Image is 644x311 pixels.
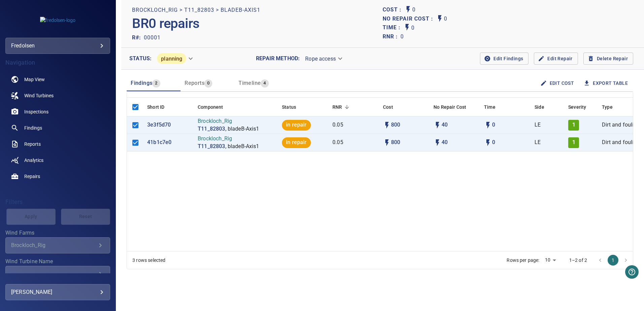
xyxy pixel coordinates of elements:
p: 0 [492,139,495,146]
div: Short ID [144,98,194,116]
p: LE [535,139,541,146]
p: Brockloch_Rig [198,135,259,143]
p: 1 [572,121,575,129]
a: 41b1c7e0 [147,139,171,146]
span: Edit Findings [485,55,523,63]
svg: Auto Cost [404,5,412,13]
h1: No Repair Cost : [383,16,436,22]
p: 40 [442,121,448,129]
div: Brockloch_Rig [11,242,96,248]
label: Wind Turbine Name [5,259,110,264]
p: 800 [391,121,400,129]
div: Wind Turbine Name [5,266,110,282]
div: 10 [542,255,558,265]
a: 3e3f5d70 [147,121,171,129]
div: Status [282,98,296,116]
div: Time [484,98,495,116]
div: Side [531,98,565,116]
span: Map View [24,76,45,83]
div: Wind Farms [5,237,110,253]
svg: Auto time [484,139,492,147]
span: 4 [261,79,268,87]
p: Brockloch_Rig [198,117,259,125]
h1: BR0 repairs [132,16,199,32]
span: 2 [152,79,160,87]
svg: Auto cost [383,139,391,147]
a: windturbines noActive [5,88,110,104]
h1: Time : [383,25,403,31]
div: Repair Now Ratio: The ratio of the additional incurred cost of repair in 1 year and the cost of r... [332,98,342,116]
svg: Auto impact [433,139,442,147]
a: Export Table [593,79,628,88]
span: in repair [282,121,311,129]
label: Status : [129,56,152,61]
label: Wind Farms [5,230,110,236]
div: Status [279,98,329,116]
button: page 1 [608,255,618,266]
img: fredolsen-logo [40,17,75,24]
span: Timeline [238,80,261,86]
svg: Auto time [484,121,492,129]
span: Reports [185,80,204,86]
p: , bladeB-Axis1 [225,143,259,150]
svg: Auto impact [433,121,442,129]
a: analytics noActive [5,152,110,168]
span: Delete Repair [589,55,628,63]
span: Time [383,23,403,32]
span: Findings [24,125,42,131]
div: The base labour and equipment costs to repair the finding. Does not include the loss of productio... [383,98,393,116]
div: Projected additional costs incurred by waiting 1 year to repair. This is a function of possible i... [433,98,466,116]
p: Dirt and fouling [602,121,640,129]
span: Wind Turbines [24,92,54,99]
button: Edit Cost [539,77,577,90]
button: Sort [342,102,352,112]
button: Edit Repair [534,53,578,65]
a: inspections noActive [5,104,110,120]
svg: Auto cost [383,121,391,129]
div: Cost [380,98,430,116]
div: Type [602,98,613,116]
p: 0.05 [332,121,343,129]
div: planning [152,50,197,67]
p: LE [535,121,541,129]
span: Reports [24,141,41,147]
div: Severity [565,98,599,116]
p: 0 [492,121,495,129]
button: Delete Repair [583,53,633,65]
label: Repair method : [256,56,300,61]
a: T11_82803 [198,143,225,150]
nav: pagination navigation [594,255,632,266]
div: Severity [568,98,586,116]
div: RNR [329,98,380,116]
div: Short ID [147,98,164,116]
h1: RNR : [383,34,400,40]
div: Time [481,98,531,116]
p: 40 [442,139,448,146]
p: Rows per page: [507,257,539,264]
div: Rope access [300,53,347,65]
span: Inspections [24,108,49,115]
span: 0 [204,79,212,87]
a: reports noActive [5,136,110,152]
span: Analytics [24,157,43,164]
div: 3 rows selected [132,257,165,264]
div: [PERSON_NAME] [11,287,104,298]
span: Repair Now Ratio: The ratio of the additional incurred cost of repair in 1 year and the cost of r... [383,34,404,40]
p: , bladeB-Axis1 [225,125,259,133]
a: T11_82803 [198,125,225,133]
h4: Filters [5,199,110,205]
p: 1 [572,139,575,146]
h1: Cost : [383,7,404,13]
h2: Brockloch_Rig > T11_82803 > bladeB-Axis1 [132,7,260,13]
span: The base labour and equipment costs to repair the finding. Does not include the loss of productio... [383,5,404,14]
button: Export Table [579,77,633,90]
h1: 0 [400,34,404,40]
h2: R#: [132,34,144,41]
a: map noActive [5,71,110,88]
p: 1–2 of 2 [569,257,587,264]
div: Component [194,98,279,116]
a: repairs noActive [5,168,110,184]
